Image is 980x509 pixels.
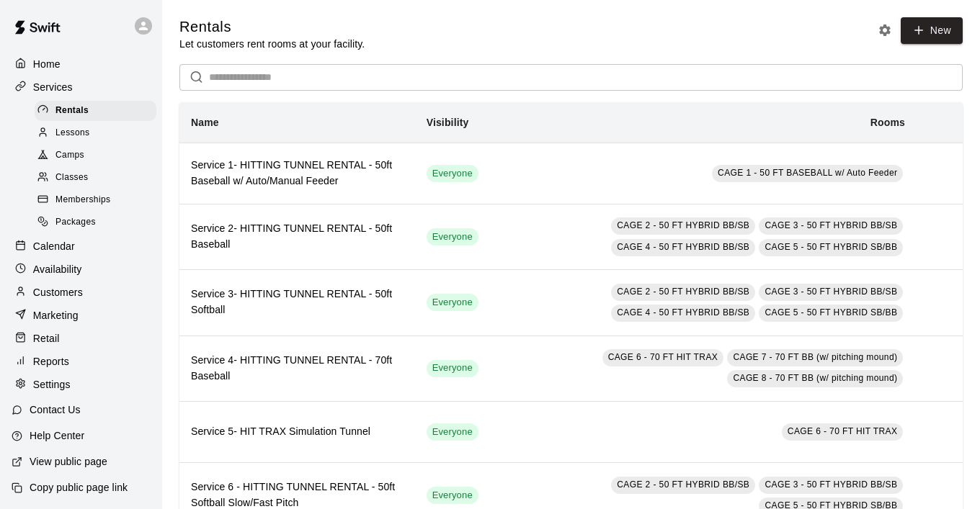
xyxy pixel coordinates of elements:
[33,354,69,369] p: Reports
[191,117,219,128] b: Name
[870,117,905,128] b: Rooms
[427,228,478,246] div: This service is visible to all of your customers
[617,479,749,490] span: CAGE 2 - 50 FT HYBRID BB/SB
[179,37,365,51] p: Let customers rent rooms at your facility.
[617,220,749,230] span: CAGE 2 - 50 FT HYBRID BB/SB
[427,117,469,128] b: Visibility
[12,258,151,280] a: Availability
[35,123,156,143] div: Lessons
[427,361,478,375] span: Everyone
[191,221,404,253] h6: Service 2- HITTING TUNNEL RENTAL - 50ft Baseball
[33,57,61,71] p: Home
[427,165,478,182] div: This service is visible to all of your customers
[191,287,404,318] h6: Service 3- HITTING TUNNEL RENTAL - 50ft Softball
[55,193,110,207] span: Memberships
[35,145,156,166] div: Camps
[55,148,84,163] span: Camps
[179,17,365,37] h5: Rentals
[35,122,162,144] a: Lessons
[901,17,963,44] a: New
[427,487,478,504] div: This service is visible to all of your customers
[35,99,162,122] a: Rentals
[55,104,89,118] span: Rentals
[33,377,71,392] p: Settings
[765,242,897,252] span: CAGE 5 - 50 FT HYBRID SB/BB
[733,352,897,362] span: CAGE 7 - 70 FT BB (w/ pitching mound)
[427,230,478,244] span: Everyone
[733,373,897,383] span: CAGE 8 - 70 FT BB (w/ pitching mound)
[12,305,151,326] a: Marketing
[33,285,83,299] p: Customers
[33,262,82,276] p: Availability
[191,353,404,384] h6: Service 4- HITTING TUNNEL RENTAL - 70ft Baseball
[12,76,151,98] a: Services
[35,212,162,234] a: Packages
[33,308,79,323] p: Marketing
[12,235,151,257] a: Calendar
[427,425,478,439] span: Everyone
[55,126,90,140] span: Lessons
[35,190,156,210] div: Memberships
[30,402,81,417] p: Contact Us
[35,168,156,188] div: Classes
[427,294,478,311] div: This service is visible to all of your customers
[427,167,478,181] span: Everyone
[617,242,749,252] span: CAGE 4 - 50 FT HYBRID BB/SB
[33,80,73,94] p: Services
[765,287,897,297] span: CAGE 3 - 50 FT HYBRID BB/SB
[874,19,896,41] button: Rental settings
[30,428,84,443] p: Help Center
[35,189,162,212] a: Memberships
[30,454,107,469] p: View public page
[191,424,404,440] h6: Service 5- HIT TRAX Simulation Tunnel
[617,307,749,317] span: CAGE 4 - 50 FT HYBRID BB/SB
[788,426,898,436] span: CAGE 6 - 70 FT HIT TRAX
[608,352,718,362] span: CAGE 6 - 70 FT HIT TRAX
[765,307,897,317] span: CAGE 5 - 50 FT HYBRID SB/BB
[12,328,151,349] a: Retail
[765,479,897,490] span: CAGE 3 - 50 FT HYBRID BB/SB
[427,423,478,441] div: This service is visible to all of your customers
[191,158,404,189] h6: Service 1- HITTING TUNNEL RENTAL - 50ft Baseball w/ Auto/Manual Feeder
[718,168,897,178] span: CAGE 1 - 50 FT BASEBALL w/ Auto Feeder
[35,145,162,167] a: Camps
[33,331,60,346] p: Retail
[617,287,749,297] span: CAGE 2 - 50 FT HYBRID BB/SB
[12,374,151,395] a: Settings
[35,167,162,189] a: Classes
[12,53,151,75] a: Home
[427,360,478,377] div: This service is visible to all of your customers
[427,489,478,503] span: Everyone
[427,296,478,310] span: Everyone
[12,281,151,303] a: Customers
[33,239,75,253] p: Calendar
[35,212,156,233] div: Packages
[765,220,897,230] span: CAGE 3 - 50 FT HYBRID BB/SB
[35,101,156,121] div: Rentals
[12,351,151,372] a: Reports
[55,215,96,230] span: Packages
[30,480,128,495] p: Copy public page link
[55,171,88,185] span: Classes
